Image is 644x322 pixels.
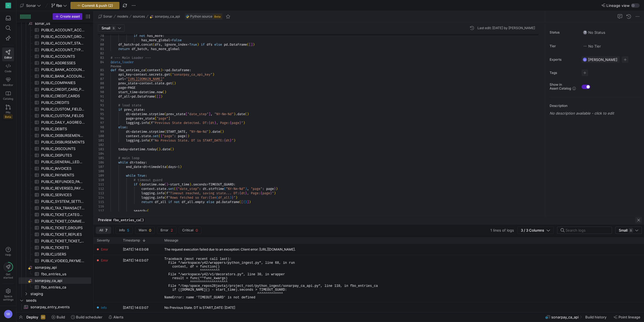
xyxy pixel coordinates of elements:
[171,228,173,232] span: 2
[19,20,91,27] a: sonar_us​​​​​​​​
[132,72,134,77] span: =
[189,42,197,47] span: True
[41,198,85,205] span: PUBLIC_SYSTEM_SETTINGS​​​​​​​​​
[98,81,104,85] div: 88
[98,60,104,64] div: 84
[41,80,85,86] span: PUBLIC_COMPANIES​​​​​​​​​
[136,42,139,47] span: pd
[133,15,145,18] span: sources
[41,179,85,185] span: PUBLIC_REFUNDED_PAYMENTS​​​​​​​​​
[182,228,193,232] span: Critical
[71,2,119,9] button: Commit & push (2)
[3,83,13,87] span: Monitor
[224,42,228,47] span: pd
[153,81,155,85] span: .
[35,277,90,284] span: sonarpay_ca_api​​​​​​​​
[41,106,85,112] span: PUBLIC_CUSTOM_FIELD_DATA​​​​​​​​​
[98,90,104,94] div: 90
[141,42,153,47] span: concat
[155,81,164,85] span: state
[41,284,85,290] span: fbo_entries_ca​​​​​​​​​
[118,85,126,90] span: page
[19,73,91,79] a: PUBLIC_BANK_ACCOUNTS​​​​​​​​​
[161,94,162,99] span: )
[550,71,577,75] span: Tags
[131,13,146,20] button: sources
[550,30,577,34] span: Status
[111,60,134,64] span: @data_loader
[98,85,104,90] div: 89
[126,85,128,90] span: =
[19,257,91,264] a: PUBLIC_VOIDED_PAYMENTS​​​​​​​​​
[611,312,643,322] button: Point lineage
[19,172,91,178] a: PUBLIC_PAYMENTS​​​​​​​​​
[128,85,136,90] span: PAGE
[19,264,91,271] a: sonarpay_api​​​​​​​​
[550,104,642,108] p: Description
[3,273,13,279] span: Get started
[136,94,137,99] span: .
[187,42,189,47] span: =
[111,68,116,72] span: def
[2,1,14,10] a: S
[166,81,172,85] span: get
[111,65,121,68] a: Preview
[117,15,128,18] span: models
[147,34,162,38] span: has_more
[130,112,132,116] span: =
[118,107,122,112] span: if
[56,3,62,8] span: fbo
[30,291,90,297] span: staging
[41,113,85,119] span: PUBLIC_CUSTOM_FIELDS​​​​​​​​​
[19,33,91,40] div: Press SPACE to select this row.
[249,42,251,47] span: [
[517,227,554,234] button: 3 / 3 Columns
[253,42,255,47] span: )
[228,42,230,47] span: .
[4,310,13,318] div: SB
[585,315,606,319] span: Build history
[41,225,85,231] span: PUBLIC_TICKET_GROUPS​​​​​​​​​
[127,228,129,232] span: 5
[102,26,110,30] span: Small
[41,271,85,277] span: fbo_entries_us​​​​​​​​​
[98,77,104,81] div: 87
[98,94,104,99] div: 91
[213,14,221,19] span: Beta
[155,90,157,94] span: .
[189,68,191,72] span: :
[118,81,137,85] span: prev_state
[6,111,10,114] span: PRs
[134,42,136,47] span: =
[583,30,587,35] img: No status
[19,99,91,106] div: Press SPACE to select this row.
[19,139,91,145] a: PUBLIC_DISBURSEMENTS​​​​​​​​​
[174,81,176,85] span: )
[41,119,85,126] span: PUBLIC_DAILY_AGGREGATE_VALUES​​​​​​​​​
[41,34,85,40] span: PUBLIC_ACCOUNT_GROUPS​​​​​​​​​
[98,68,104,72] div: 85
[19,27,91,33] div: Press SPACE to select this row.
[41,53,85,60] span: PUBLIC_ACCOUNTS​​​​​​​​​
[3,295,13,301] span: Space settings
[145,68,147,72] span: (
[2,308,14,320] button: SB
[550,44,577,48] span: Tier
[124,77,126,81] span: =
[19,284,91,290] a: fbo_entries_ca​​​​​​​​​
[172,81,174,85] span: (
[19,106,91,112] div: Press SPACE to select this row.
[164,90,166,94] span: )
[161,68,162,72] span: )
[583,44,601,48] span: No Tier
[98,38,104,42] div: 79
[2,286,14,304] a: Spacesettings
[118,94,130,99] span: df_all
[41,73,85,79] span: PUBLIC_BANK_ACCOUNTS​​​​​​​​​
[19,185,91,191] a: PUBLIC_REVERSED_PAYMENTS​​​​​​​​​
[149,228,151,232] span: 0
[19,40,91,46] a: PUBLIC_ACCOUNT_STATUSES​​​​​​​​​
[19,66,91,73] div: Press SPACE to select this row.
[19,178,91,185] a: PUBLIC_REFUNDED_PAYMENTS​​​​​​​​​
[41,159,85,165] span: PUBLIC_GENERAL_LEDGER_CODES​​​​​​​​​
